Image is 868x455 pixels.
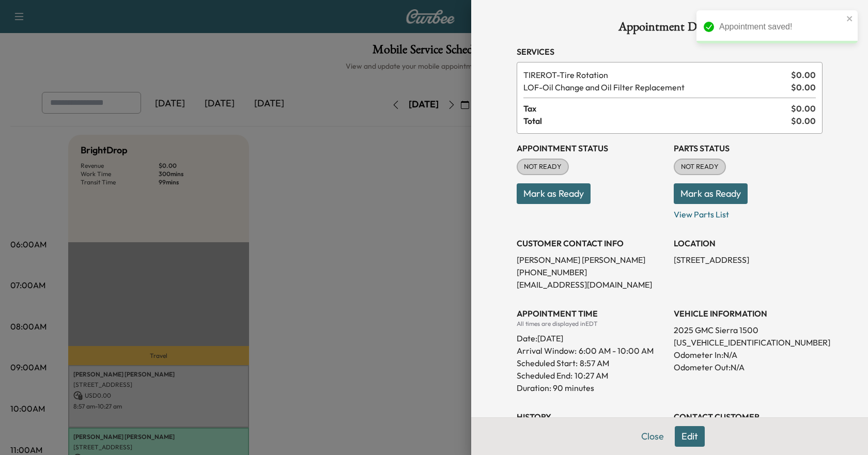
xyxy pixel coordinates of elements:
span: Total [523,115,791,127]
h3: Parts Status [674,142,823,154]
p: [EMAIL_ADDRESS][DOMAIN_NAME] [517,278,665,291]
h3: LOCATION [674,237,823,249]
span: $ 0.00 [791,102,816,115]
span: $ 0.00 [791,81,816,93]
span: Tire Rotation [523,69,787,81]
h3: Appointment Status [517,142,665,154]
button: Mark as Ready [674,183,748,204]
button: Edit [675,426,705,447]
h3: History [517,411,665,423]
p: Duration: 90 minutes [517,382,665,394]
h3: CONTACT CUSTOMER [674,411,823,423]
span: NOT READY [675,162,725,172]
div: Appointment saved! [719,21,843,33]
p: 10:27 AM [575,369,608,382]
p: Arrival Window: [517,344,665,357]
h3: VEHICLE INFORMATION [674,307,823,320]
button: Mark as Ready [517,183,591,204]
p: Odometer In: N/A [674,349,823,361]
span: Oil Change and Oil Filter Replacement [523,81,787,93]
p: [STREET_ADDRESS] [674,254,823,266]
h1: Appointment Details [517,21,823,37]
button: close [846,14,854,23]
h3: Services [517,45,823,58]
p: [PERSON_NAME] [PERSON_NAME] [517,254,665,266]
p: Odometer Out: N/A [674,361,823,373]
p: Scheduled End: [517,369,572,382]
button: Close [634,426,671,447]
h3: APPOINTMENT TIME [517,307,665,320]
p: Scheduled Start: [517,357,578,369]
span: $ 0.00 [791,115,816,127]
p: View Parts List [674,204,823,221]
span: Tax [523,102,791,115]
h3: CUSTOMER CONTACT INFO [517,237,665,249]
div: Date: [DATE] [517,328,665,344]
p: [PHONE_NUMBER] [517,266,665,278]
span: NOT READY [518,162,568,172]
span: $ 0.00 [791,69,816,81]
span: 6:00 AM - 10:00 AM [579,344,654,357]
p: 8:57 AM [580,357,609,369]
div: All times are displayed in EDT [517,320,665,328]
p: 2025 GMC Sierra 1500 [674,324,823,336]
p: [US_VEHICLE_IDENTIFICATION_NUMBER] [674,336,823,349]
